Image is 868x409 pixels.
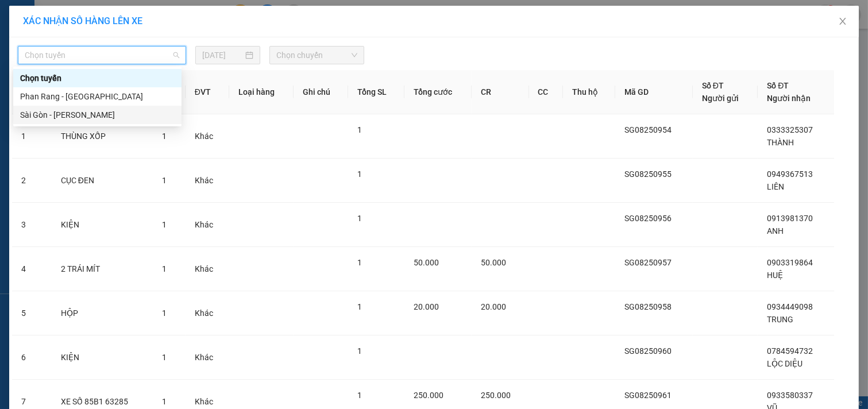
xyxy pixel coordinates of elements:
div: Sài Gòn - [PERSON_NAME] [20,109,175,121]
div: Chọn tuyến [20,72,175,84]
th: Tổng cước [404,70,472,114]
td: THÙNG XỐP [52,114,153,159]
div: Chọn tuyến [13,69,182,87]
span: SG08250958 [624,302,672,311]
button: Close [827,6,859,38]
span: 1 [162,132,167,141]
span: 0784594732 [767,346,813,356]
span: 1 [162,397,167,406]
span: TRUNG [767,315,793,324]
span: Chọn chuyến [276,47,357,64]
span: 1 [162,308,167,318]
td: Khác [186,159,229,203]
span: 1 [357,125,362,134]
b: Gửi khách hàng [71,17,114,71]
span: Số ĐT [767,81,789,90]
td: 4 [12,247,52,291]
span: 0933580337 [767,391,813,400]
span: THÀNH [767,138,794,147]
span: 1 [162,353,167,362]
span: 1 [357,302,362,311]
span: SG08250960 [624,346,672,356]
b: [DOMAIN_NAME] [97,44,158,53]
span: SG08250957 [624,258,672,267]
td: Khác [186,203,229,247]
td: Khác [186,291,229,335]
td: 5 [12,291,52,335]
span: 1 [162,176,167,185]
th: Loại hàng [229,70,294,114]
th: Ghi chú [294,70,348,114]
td: KIỆN [52,335,153,380]
div: Phan Rang - Sài Gòn [13,87,182,106]
span: 1 [162,220,167,229]
td: Khác [186,247,229,291]
td: CỤC ĐEN [52,159,153,203]
span: ANH [767,226,784,236]
span: 0903319864 [767,258,813,267]
img: logo.jpg [125,14,152,42]
td: 3 [12,203,52,247]
th: Mã GD [615,70,693,114]
span: 50.000 [414,258,439,267]
span: XÁC NHẬN SỐ HÀNG LÊN XE [23,16,142,26]
td: Khác [186,335,229,380]
td: 6 [12,335,52,380]
span: close [838,17,847,26]
div: Sài Gòn - Phan Rang [13,106,182,124]
span: 1 [357,258,362,267]
th: STT [12,70,52,114]
span: Chọn tuyến [25,47,179,64]
span: Số ĐT [702,81,724,90]
input: 12/08/2025 [202,49,243,61]
th: ĐVT [186,70,229,114]
td: 1 [12,114,52,159]
li: (c) 2017 [97,55,158,69]
span: 0949367513 [767,169,813,179]
th: CC [529,70,563,114]
span: SG08250954 [624,125,672,134]
td: 2 [12,159,52,203]
span: 0913981370 [767,214,813,223]
span: Người nhận [767,94,811,103]
span: 250.000 [481,391,511,400]
span: 0333325307 [767,125,813,134]
span: SG08250955 [624,169,672,179]
span: 1 [162,264,167,273]
span: 1 [357,214,362,223]
span: 1 [357,346,362,356]
td: HỘP [52,291,153,335]
span: 1 [357,391,362,400]
span: Người gửi [702,94,739,103]
span: LỘC DIỆU [767,359,803,368]
span: SG08250956 [624,214,672,223]
th: Tổng SL [348,70,404,114]
span: 20.000 [481,302,506,311]
span: 1 [357,169,362,179]
td: 2 TRÁI MÍT [52,247,153,291]
th: CR [472,70,528,114]
td: Khác [186,114,229,159]
span: SG08250961 [624,391,672,400]
span: 50.000 [481,258,506,267]
span: 250.000 [414,391,443,400]
span: 0934449098 [767,302,813,311]
span: HUỆ [767,271,783,280]
td: KIỆN [52,203,153,247]
th: Thu hộ [563,70,615,114]
span: LIÊN [767,182,784,191]
b: Thiện Trí [14,74,52,109]
span: 20.000 [414,302,439,311]
div: Phan Rang - [GEOGRAPHIC_DATA] [20,90,175,103]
